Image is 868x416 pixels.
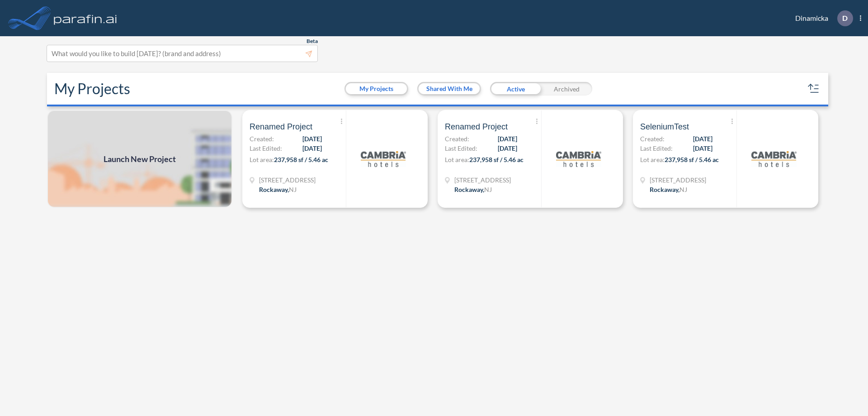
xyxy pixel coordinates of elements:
span: Lot area: [640,156,665,163]
span: [DATE] [693,143,712,153]
span: Renamed Project [250,121,312,132]
img: logo [556,136,601,182]
span: 321 Mt Hope Ave [259,175,316,185]
span: [DATE] [498,134,517,143]
button: sort [807,81,821,96]
span: 321 Mt Hope Ave [650,175,706,185]
span: Last Edited: [250,143,282,153]
span: Beta [307,38,318,45]
span: Lot area: [445,156,469,163]
span: [DATE] [302,134,322,143]
a: Launch New Project [47,110,232,208]
span: Rockaway , [650,186,679,193]
div: Dinamicka [782,10,861,26]
button: My Projects [346,83,407,94]
h2: My Projects [54,80,130,97]
span: 237,958 sf / 5.46 ac [469,156,524,163]
div: Rockaway, NJ [650,185,687,194]
span: Created: [445,134,469,143]
span: Rockaway , [454,186,484,193]
span: [DATE] [693,134,712,143]
span: Last Edited: [640,143,673,153]
span: 321 Mt Hope Ave [454,175,511,185]
span: Created: [250,134,274,143]
span: Lot area: [250,156,274,163]
img: logo [361,136,406,182]
img: logo [751,136,797,182]
span: Renamed Project [445,121,508,132]
img: add [47,110,232,208]
span: Last Edited: [445,143,477,153]
span: NJ [484,186,492,193]
span: Launch New Project [104,153,176,165]
div: Rockaway, NJ [259,185,297,194]
span: 237,958 sf / 5.46 ac [665,156,719,163]
div: Rockaway, NJ [454,185,492,194]
img: logo [52,9,119,27]
div: Archived [541,82,592,96]
div: Active [490,82,541,96]
span: [DATE] [498,143,517,153]
span: Rockaway , [259,186,289,193]
p: D [842,14,848,22]
span: Created: [640,134,665,143]
button: Shared With Me [419,83,480,94]
span: NJ [289,186,297,193]
span: [DATE] [302,143,322,153]
span: SeleniumTest [640,121,689,132]
span: 237,958 sf / 5.46 ac [274,156,328,163]
span: NJ [679,186,687,193]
